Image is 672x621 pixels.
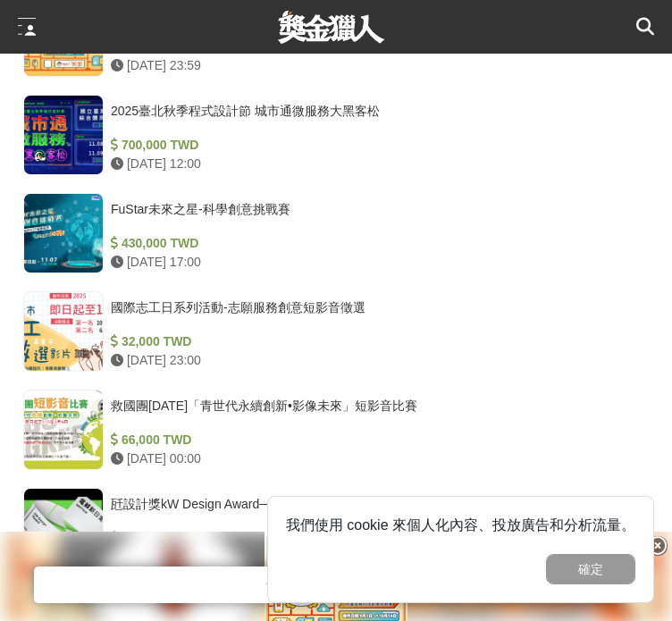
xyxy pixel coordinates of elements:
a: 救國團[DATE]「青世代永續創新•影像未來」短影音比賽 66,000 TWD [DATE] 00:00 [14,381,658,479]
a: FuStar未來之星-科學創意挑戰賽 430,000 TWD [DATE] 17:00 [14,184,658,282]
a: 瓩設計獎kW Design Award─第26屆創意競賽 715,000 TWD [DATE] 13:00 [14,479,658,577]
div: 瓩設計獎kW Design Award─第26屆創意競賽 [111,495,642,529]
div: 32,000 TWD [111,332,642,351]
div: FuStar未來之星-科學創意挑戰賽 [111,200,642,234]
span: 我們使用 cookie 來個人化內容、投放廣告和分析流量。 [286,517,635,533]
p: 安裝獎金獵人至主畫面 [55,575,604,594]
div: 430,000 TWD [111,234,642,253]
div: [DATE] 23:00 [111,351,642,370]
button: 確定 [546,554,635,584]
div: 救國團[DATE]「青世代永續創新•影像未來」短影音比賽 [111,397,642,431]
a: 2025臺北秋季程式設計節 城市通微服務大黑客松 700,000 TWD [DATE] 12:00 [14,86,658,184]
div: 715,000 TWD [111,529,642,548]
div: [DATE] 00:00 [111,449,642,468]
div: [DATE] 17:00 [111,253,642,272]
div: 國際志工日系列活動-志願服務創意短影音徵選 [111,298,642,332]
div: [DATE] 12:00 [111,155,642,173]
a: 國際志工日系列活動-志願服務創意短影音徵選 32,000 TWD [DATE] 23:00 [14,282,658,381]
div: 2025臺北秋季程式設計節 城市通微服務大黑客松 [111,102,642,136]
div: 66,000 TWD [111,431,642,449]
div: 700,000 TWD [111,136,642,155]
div: [DATE] 23:59 [111,56,642,75]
